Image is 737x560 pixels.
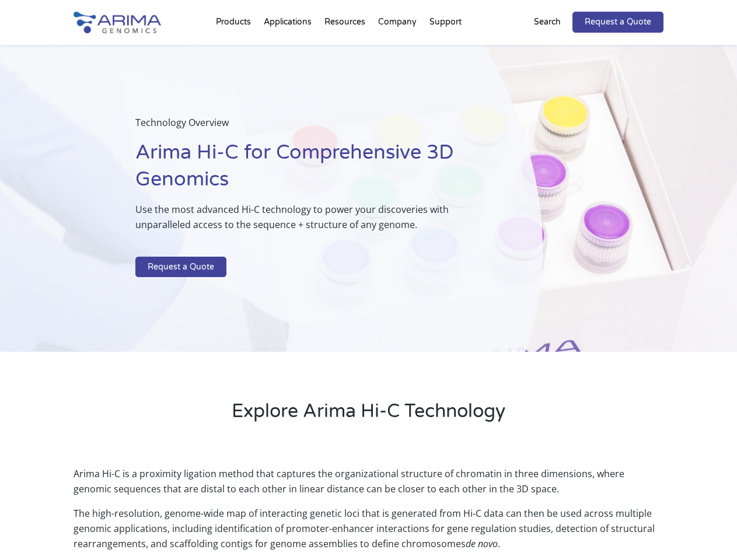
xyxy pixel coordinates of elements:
p: Search [534,15,561,30]
i: de novo [466,537,498,550]
h2: Explore Arima Hi-C Technology [74,398,663,433]
h1: Arima Hi-C for Comprehensive 3D Genomics [135,139,484,202]
img: Arima-Genomics-logo [74,12,161,33]
a: Request a Quote [135,257,226,278]
p: Use the most advanced Hi-C technology to power your discoveries with unparalleled access to the s... [135,202,484,242]
a: Request a Quote [572,12,663,33]
p: Technology Overview [135,115,484,139]
p: Arima Hi-C is a proximity ligation method that captures the organizational structure of chromatin... [74,466,663,506]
